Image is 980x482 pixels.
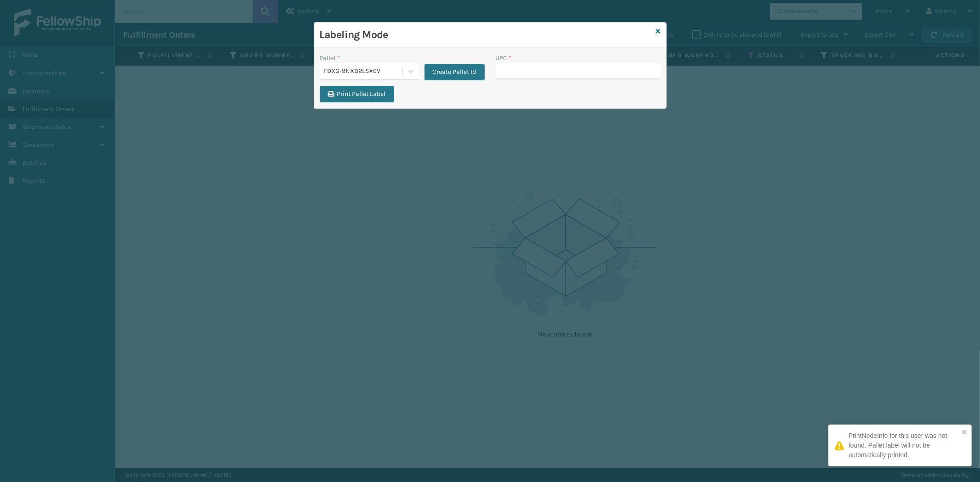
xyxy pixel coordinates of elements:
div: PrintNodeInfo for this user was not found. Pallet label will not be automatically printed. [849,431,959,460]
h3: Labeling Mode [320,28,652,42]
button: close [962,428,968,437]
label: UPC [496,53,512,63]
button: Print Pallet Label [320,86,394,102]
div: FDXG-9NXD2L5X6V [324,67,403,76]
button: Create Pallet Id [425,64,485,80]
label: Pallet [320,53,340,63]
